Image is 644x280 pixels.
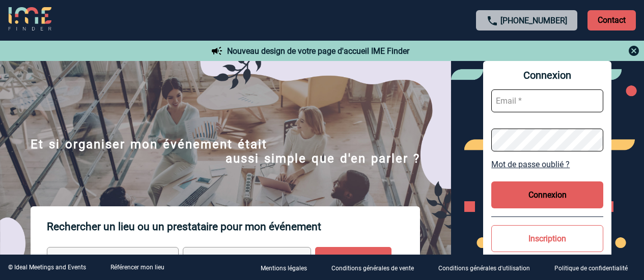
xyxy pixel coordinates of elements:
[491,69,603,81] span: Connexion
[261,265,307,272] p: Mentions légales
[8,264,86,271] div: © Ideal Meetings and Events
[438,265,530,272] p: Conditions générales d'utilisation
[253,263,323,272] a: Mentions légales
[491,89,603,112] input: Email *
[323,263,430,272] a: Conditions générales de vente
[554,265,628,272] p: Politique de confidentialité
[587,10,636,30] p: Contact
[331,265,414,272] p: Conditions générales de vente
[546,263,644,272] a: Politique de confidentialité
[486,15,498,27] img: call-24-px.png
[47,206,420,247] p: Rechercher un lieu ou un prestataire pour mon événement
[491,225,603,252] button: Inscription
[500,16,567,25] a: [PHONE_NUMBER]
[491,160,603,169] a: Mot de passe oublié ?
[315,247,391,275] input: Rechercher
[491,181,603,208] button: Connexion
[430,263,546,272] a: Conditions générales d'utilisation
[110,264,164,271] a: Référencer mon lieu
